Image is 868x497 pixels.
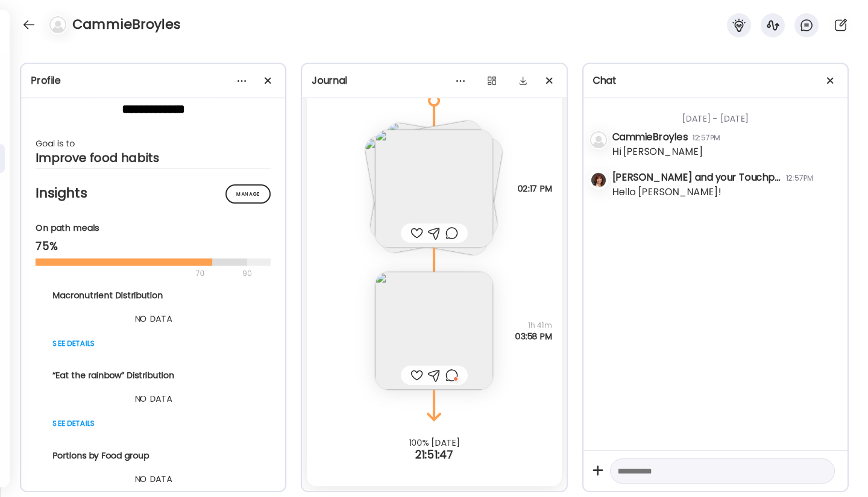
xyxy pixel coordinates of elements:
div: NO DATA [52,392,254,406]
div: Macronutrient Distribution [52,289,254,302]
div: Manage [225,184,271,204]
span: 1h 41m [515,320,552,331]
h2: Insights [36,184,271,202]
div: 70 [36,266,239,281]
div: Chat [593,73,838,88]
span: 03:58 PM [515,331,552,342]
img: bg-avatar-default.svg [590,131,607,148]
div: Goal is to [36,136,271,151]
div: CammieBroyles [612,130,688,145]
div: NO DATA [52,311,254,326]
div: Improve food habits [36,151,271,165]
div: 75% [36,239,271,254]
img: avatars%2FVgMyOcVd4Yg9hlzjorsLrseI4Hn1 [590,172,607,189]
div: Portions by Food group [52,449,254,462]
div: 100% [DATE] [302,438,566,448]
div: “Eat the rainbow” Distribution [52,369,254,382]
h4: CammieBroyles [72,15,180,34]
div: [DATE] - [DATE] [612,98,838,130]
img: bg-avatar-default.svg [49,16,66,33]
div: 12:57PM [786,173,813,184]
img: images%2FQiDs5i99DKZ5gg2uBRHtuMHDVWG3%2FvVcROFOuhRGEjjC1DXz5%2F5PkamcvLvba8yPHmNnEN_240 [375,130,493,248]
div: Hi [PERSON_NAME] [612,145,703,159]
div: 90 [241,266,253,281]
div: 12:57PM [693,133,720,143]
div: Journal [312,73,556,88]
div: On path meals [36,222,271,234]
div: Profile [31,73,275,88]
div: NO DATA [52,472,254,486]
div: Hello [PERSON_NAME]! [612,185,722,199]
img: images%2FQiDs5i99DKZ5gg2uBRHtuMHDVWG3%2FhnN8aVvME54veFdDqPHS%2Fgv07vaJTliUlDZv90Rvz_240 [375,272,493,390]
span: 02:17 PM [518,183,552,194]
div: 21:51:47 [302,448,566,462]
div: [PERSON_NAME] and your Touchpoints180 Team [612,170,781,185]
